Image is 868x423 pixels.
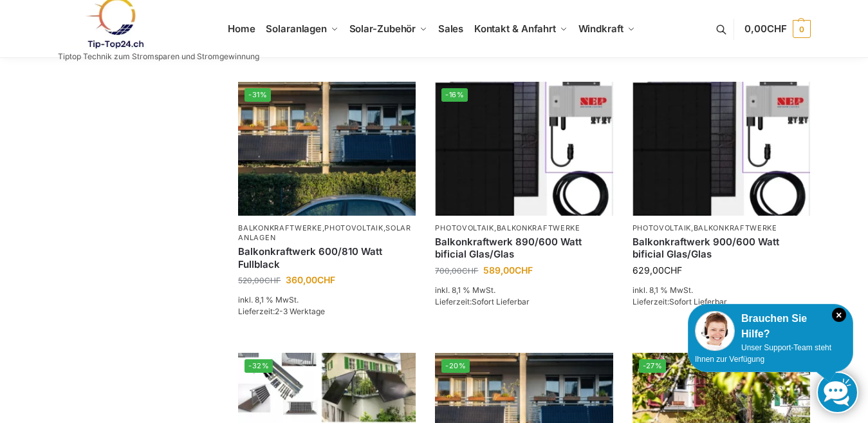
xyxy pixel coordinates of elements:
span: Kontakt & Anfahrt [474,23,556,35]
span: Solar-Zubehör [349,23,416,35]
span: CHF [515,265,533,276]
p: inkl. 8,1 % MwSt. [435,285,613,296]
img: 2 Balkonkraftwerke [238,82,416,215]
span: 2-3 Werktage [275,306,325,316]
a: -16%Bificiales Hochleistungsmodul [435,82,613,215]
img: Customer service [695,311,735,351]
p: Tiptop Technik zum Stromsparen und Stromgewinnung [58,53,259,61]
bdi: 629,00 [633,265,682,276]
bdi: 700,00 [435,266,478,276]
p: , , [238,223,416,243]
p: inkl. 8,1 % MwSt. [238,294,416,306]
span: Windkraft [578,23,623,35]
span: 0 [793,20,811,38]
img: Bificiales Hochleistungsmodul [633,82,810,215]
span: Solaranlagen [266,23,327,35]
span: Lieferzeit: [238,306,325,316]
span: CHF [462,266,478,276]
p: , [633,223,810,233]
span: Lieferzeit: [633,297,727,306]
a: Balkonkraftwerk 890/600 Watt bificial Glas/Glas [435,236,613,261]
a: Balkonkraftwerke [694,223,777,232]
a: Photovoltaik [633,223,691,232]
span: Unser Support-Team steht Ihnen zur Verfügung [695,343,831,364]
span: CHF [664,265,682,276]
i: Schließen [832,308,846,322]
a: Photovoltaik [435,223,494,232]
span: CHF [317,274,335,285]
span: Sales [438,23,464,35]
p: inkl. 8,1 % MwSt. [633,285,810,296]
p: , [435,223,613,233]
span: Sofort Lieferbar [472,297,530,306]
bdi: 589,00 [483,265,533,276]
bdi: 360,00 [286,274,335,285]
span: 0,00 [744,23,786,35]
bdi: 520,00 [238,276,281,285]
a: Balkonkraftwerke [497,223,580,232]
a: Balkonkraftwerk 900/600 Watt bificial Glas/Glas [633,236,810,261]
a: -31%2 Balkonkraftwerke [238,82,416,215]
a: Balkonkraftwerke [238,223,322,232]
a: 0,00CHF 0 [744,10,810,48]
img: Bificiales Hochleistungsmodul [435,82,613,215]
span: CHF [767,23,787,35]
a: Photovoltaik [324,223,383,232]
span: Sofort Lieferbar [669,297,727,306]
span: Lieferzeit: [435,297,530,306]
span: CHF [264,276,281,285]
a: Balkonkraftwerk 600/810 Watt Fullblack [238,245,416,270]
a: Solaranlagen [238,223,411,242]
div: Brauchen Sie Hilfe? [695,311,846,342]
